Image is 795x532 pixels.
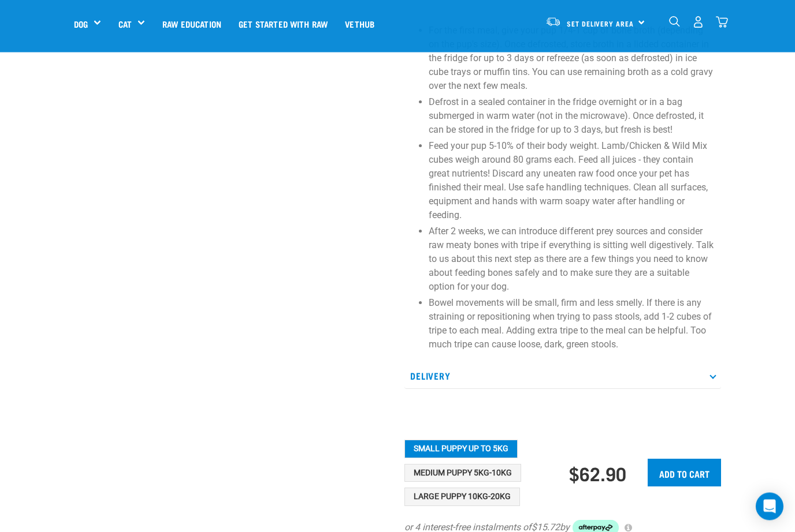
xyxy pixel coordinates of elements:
[429,24,715,93] p: For the first meal, give your pup 1/4-1 cup of bone broth (depending on the pup's size). Once def...
[545,17,561,27] img: van-moving.png
[756,493,783,520] div: Open Intercom Messenger
[429,225,715,294] p: After 2 weeks, we can introduce different prey sources and consider raw meaty bones with tripe if...
[569,463,626,484] div: $62.90
[648,459,721,487] input: Add to cart
[429,297,715,352] p: Bowel movements will be small, firm and less smelly. If there is any straining or repositioning w...
[118,17,132,31] a: Cat
[692,16,704,28] img: user.png
[74,17,88,31] a: Dog
[429,96,715,137] p: Defrost in a sealed container in the fridge overnight or in a bag submerged in warm water (not in...
[567,21,634,25] span: Set Delivery Area
[669,16,680,27] img: home-icon-1@2x.png
[404,488,520,507] button: Large Puppy 10kg-20kg
[404,364,721,389] p: Delivery
[404,464,521,483] button: Medium Puppy 5kg-10kg
[230,1,336,47] a: Get started with Raw
[336,1,383,47] a: Vethub
[716,16,728,28] img: home-icon@2x.png
[429,140,715,223] p: Feed your pup 5-10% of their body weight. Lamb/Chicken & Wild Mix cubes weigh around 80 grams eac...
[154,1,230,47] a: Raw Education
[404,440,518,459] button: Small Puppy up to 5kg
